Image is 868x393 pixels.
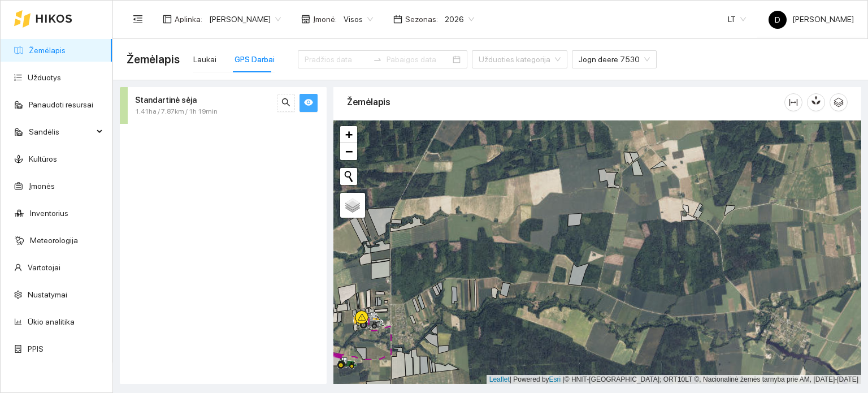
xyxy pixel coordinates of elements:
[28,73,61,82] a: Užduotys
[487,375,861,385] div: | Powered by © HNIT-[GEOGRAPHIC_DATA]; ORT10LT ©, Nacionalinė žemės tarnyba prie AM, [DATE]-[DATE]
[347,86,784,118] div: Žemėlapis
[120,87,327,124] div: Standartinė sėja1.41ha / 7.87km / 1h 19minsearcheye
[775,11,780,29] span: D
[300,94,318,112] button: eye
[340,168,357,185] button: Initiate a new search
[301,15,310,24] span: shop
[29,100,93,109] a: Panaudoti resursai
[135,106,218,117] span: 1.41ha / 7.87km / 1h 19min
[209,11,281,28] span: Dovydas Baršauskas
[393,15,402,24] span: calendar
[28,290,67,299] a: Nustatymai
[28,344,44,353] a: PPIS
[344,11,373,28] span: Visos
[445,11,474,28] span: 2026
[29,120,93,143] span: Sandėlis
[345,127,353,141] span: +
[728,11,746,28] span: LT
[340,126,357,143] a: Zoom in
[235,53,275,66] div: GPS Darbai
[29,154,57,163] a: Kultūros
[277,94,295,112] button: search
[305,53,368,66] input: Pradžios data
[340,193,365,218] a: Layers
[135,96,197,105] strong: Standartinė sėja
[345,144,353,158] span: −
[340,143,357,160] a: Zoom out
[579,51,650,68] span: Jogn deere 7530
[549,375,561,383] a: Esri
[29,182,55,191] a: Įmonės
[28,317,75,326] a: Ūkio analitika
[127,50,180,68] span: Žemėlapis
[175,13,202,25] span: Aplinka :
[281,98,290,109] span: search
[784,93,802,111] button: column-width
[489,375,510,383] a: Leaflet
[163,15,172,24] span: layout
[769,15,854,24] span: [PERSON_NAME]
[133,14,143,24] span: menu-fold
[785,98,802,107] span: column-width
[29,46,66,55] a: Žemėlapis
[30,209,68,218] a: Inventorius
[30,236,78,245] a: Meteorologija
[563,375,565,383] span: |
[387,53,450,66] input: Pabaigos data
[373,55,382,64] span: to
[28,263,60,272] a: Vartotojai
[405,13,438,25] span: Sezonas :
[304,98,313,109] span: eye
[313,13,337,25] span: Įmonė :
[193,53,216,66] div: Laukai
[127,8,149,31] button: menu-fold
[373,55,382,64] span: swap-right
